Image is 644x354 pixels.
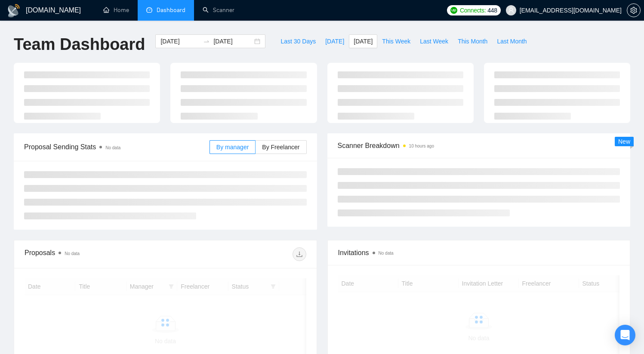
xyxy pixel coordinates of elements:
[377,34,415,48] button: This Week
[409,144,434,148] time: 10 hours ago
[65,251,80,256] span: No data
[379,251,394,255] span: No data
[415,34,453,48] button: Last Week
[453,34,492,48] button: This Month
[382,37,410,46] span: This Week
[325,37,344,46] span: [DATE]
[487,6,497,15] span: 448
[615,325,635,345] div: Open Intercom Messenger
[450,7,457,14] img: upwork-logo.png
[160,37,200,46] input: Start date
[7,4,21,18] img: logo
[203,6,234,14] a: searchScanner
[262,144,299,151] span: By Freelancer
[25,247,165,261] div: Proposals
[105,145,120,150] span: No data
[216,144,249,151] span: By manager
[276,34,320,48] button: Last 30 Days
[24,142,210,152] span: Proposal Sending Stats
[420,37,448,46] span: Last Week
[338,247,620,258] span: Invitations
[213,37,253,46] input: End date
[627,7,641,14] a: setting
[627,3,641,17] button: setting
[203,38,210,45] span: to
[508,7,514,13] span: user
[627,7,640,14] span: setting
[618,138,630,145] span: New
[492,34,531,48] button: Last Month
[497,37,527,46] span: Last Month
[146,7,152,13] span: dashboard
[203,38,210,45] span: swap-right
[458,37,487,46] span: This Month
[14,34,145,55] h1: Team Dashboard
[157,6,185,14] span: Dashboard
[338,140,620,151] span: Scanner Breakdown
[320,34,349,48] button: [DATE]
[460,6,486,15] span: Connects:
[349,34,377,48] button: [DATE]
[103,6,129,14] a: homeHome
[280,37,316,46] span: Last 30 Days
[354,37,373,46] span: [DATE]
